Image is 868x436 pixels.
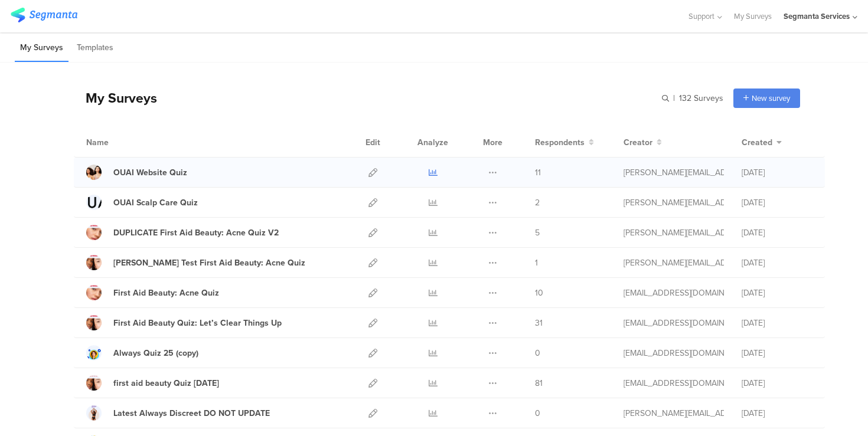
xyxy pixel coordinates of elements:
div: riel@segmanta.com [624,196,724,209]
div: riel@segmanta.com [624,227,724,239]
div: [DATE] [742,257,812,269]
span: 10 [535,287,543,299]
div: More [480,127,505,157]
div: [DATE] [742,196,812,209]
div: riel@segmanta.com [624,166,724,179]
img: segmanta logo [11,8,77,22]
div: first aid beauty Quiz July 25 [113,377,219,389]
span: 2 [535,196,540,209]
span: Created [742,136,772,149]
div: OUAI Website Quiz [113,166,187,179]
li: My Surveys [15,34,68,62]
div: Analyze [415,127,451,157]
div: eliran@segmanta.com [624,377,724,389]
div: DUPLICATE First Aid Beauty: Acne Quiz V2 [113,227,279,239]
a: Always Quiz 25 (copy) [86,345,198,360]
span: Creator [624,136,652,149]
li: Templates [71,34,119,62]
span: 11 [535,166,541,179]
span: 1 [535,257,538,269]
span: 0 [535,407,540,419]
div: Riel Test First Aid Beauty: Acne Quiz [113,257,305,269]
button: Created [742,136,782,149]
div: riel@segmanta.com [624,257,724,269]
div: gillat@segmanta.com [624,347,724,359]
div: Edit [360,127,386,157]
div: [DATE] [742,166,812,179]
div: Name [86,136,157,149]
a: DUPLICATE First Aid Beauty: Acne Quiz V2 [86,225,279,240]
div: [DATE] [742,407,812,419]
div: First Aid Beauty Quiz: Let’s Clear Things Up [113,317,282,329]
span: 132 Surveys [679,92,723,104]
div: [DATE] [742,317,812,329]
span: Support [688,11,714,22]
a: First Aid Beauty Quiz: Let’s Clear Things Up [86,315,282,330]
div: My Surveys [74,88,157,108]
span: New survey [752,93,790,104]
div: eliran@segmanta.com [624,317,724,329]
a: first aid beauty Quiz [DATE] [86,375,219,391]
span: 5 [535,227,540,239]
div: riel@segmanta.com [624,407,724,419]
div: [DATE] [742,227,812,239]
div: Segmanta Services [784,11,850,22]
div: Always Quiz 25 (copy) [113,347,198,359]
a: OUAI Website Quiz [86,165,187,180]
span: | [671,92,677,104]
div: [DATE] [742,347,812,359]
div: [DATE] [742,377,812,389]
span: Respondents [535,136,585,149]
span: 0 [535,347,540,359]
a: [PERSON_NAME] Test First Aid Beauty: Acne Quiz [86,255,305,270]
a: OUAI Scalp Care Quiz [86,195,198,210]
div: Latest Always Discreet DO NOT UPDATE [113,407,270,419]
a: Latest Always Discreet DO NOT UPDATE [86,405,270,421]
a: First Aid Beauty: Acne Quiz [86,285,219,300]
div: channelle@segmanta.com [624,287,724,299]
span: 81 [535,377,543,389]
div: First Aid Beauty: Acne Quiz [113,287,219,299]
button: Creator [624,136,662,149]
span: 31 [535,317,543,329]
div: OUAI Scalp Care Quiz [113,196,198,209]
button: Respondents [535,136,594,149]
div: [DATE] [742,287,812,299]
